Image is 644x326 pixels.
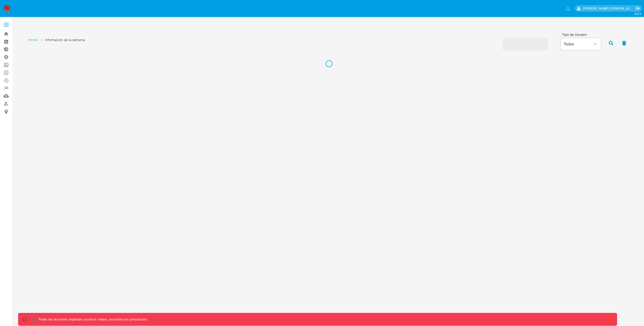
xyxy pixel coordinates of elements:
[583,6,633,11] p: angelamaria.francopatino@mercadolibre.com.co
[28,38,37,42] a: Home
[37,317,148,322] p: Todas las acciones impactan usuarios reales, proceda con precaución.
[564,42,593,47] span: Todos
[566,6,570,11] a: Notificaciones
[28,36,85,50] nav: List of pages
[635,6,640,11] a: Salir
[561,38,601,50] button: Todos
[562,33,602,36] span: Tipo de Usuario
[503,38,548,50] span: ‌
[45,38,85,42] span: Información de la persona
